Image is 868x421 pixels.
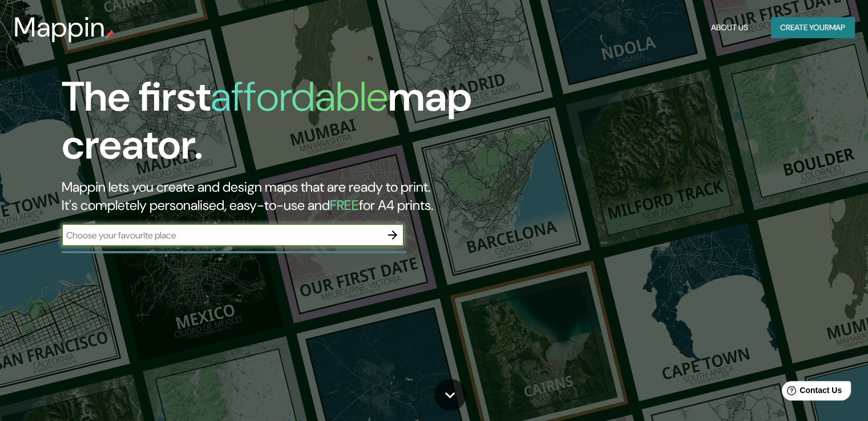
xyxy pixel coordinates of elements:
[771,17,854,38] button: Create yourmap
[62,229,381,242] input: Choose your favourite place
[330,196,359,214] h5: FREE
[62,178,496,214] h2: Mappin lets you create and design maps that are ready to print. It's completely personalised, eas...
[211,70,388,123] h1: affordable
[766,377,855,408] iframe: Help widget launcher
[106,30,115,39] img: mappin-pin
[706,17,753,38] button: About Us
[14,11,106,43] h3: Mappin
[62,73,496,178] h1: The first map creator.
